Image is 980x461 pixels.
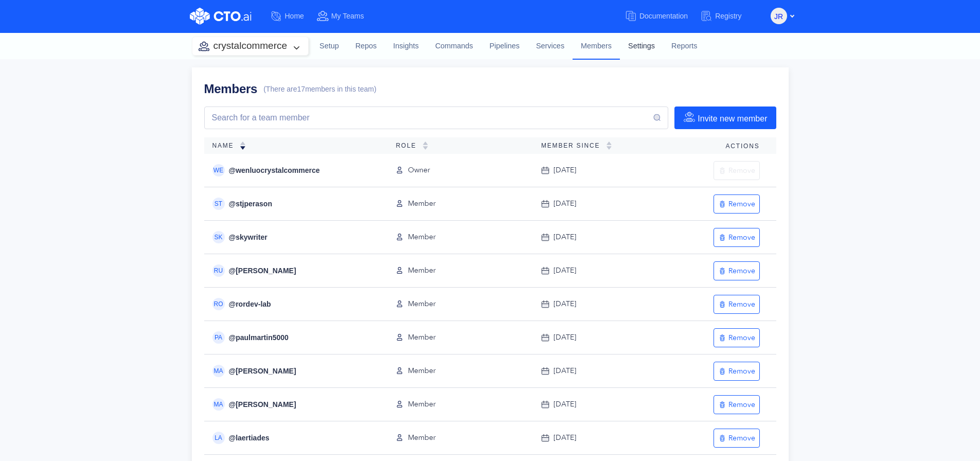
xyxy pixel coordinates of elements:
[396,165,525,176] div: Owner
[204,365,380,377] div: @ [PERSON_NAME]
[214,301,223,307] span: RO
[541,142,606,149] span: Member Since
[204,231,380,243] div: @ skywriter
[541,265,652,276] div: [DATE]
[396,232,525,243] div: Member
[285,12,304,20] span: Home
[541,332,652,343] div: [DATE]
[774,8,783,25] span: JR
[215,435,222,441] span: LA
[316,7,377,26] a: My Teams
[718,400,755,410] div: Remove
[215,201,222,207] span: ST
[625,7,700,26] a: Documentation
[204,264,380,277] div: @ [PERSON_NAME]
[427,32,482,60] a: Commands
[714,328,760,347] button: Remove
[700,7,754,26] a: Registry
[718,433,755,443] div: Remove
[718,299,755,309] div: Remove
[714,228,760,247] button: Remove
[213,167,223,173] span: WE
[683,111,696,123] img: invite-member-icon
[396,265,525,276] div: Member
[606,141,612,150] img: sorting-empty.svg
[714,429,760,448] button: Remove
[541,298,652,310] div: [DATE]
[204,398,380,411] div: @ [PERSON_NAME]
[481,32,527,60] a: Pipelines
[396,332,525,343] div: Member
[270,7,316,26] a: Home
[528,32,573,60] a: Services
[674,107,776,129] button: Invite new member
[212,142,240,149] span: Name
[214,401,223,407] span: MA
[661,137,776,154] th: Actions
[396,365,525,377] div: Member
[718,366,755,376] div: Remove
[240,141,246,150] img: sorting-down.svg
[718,166,755,175] div: Remove
[714,261,760,280] button: Remove
[214,268,223,274] span: RU
[190,8,252,25] img: CTO.ai Logo
[541,198,652,209] div: [DATE]
[204,432,380,444] div: @ laertiades
[215,334,222,341] span: PA
[541,365,652,377] div: [DATE]
[620,32,663,60] a: Settings
[541,165,652,176] div: [DATE]
[541,232,652,243] div: [DATE]
[396,198,525,209] div: Member
[204,298,380,310] div: @ rordev-lab
[714,295,760,314] button: Remove
[331,12,364,20] span: My Teams
[214,234,222,240] span: SK
[204,164,380,176] div: @ wenluocrystalcommerce
[263,84,376,94] span: (There are 17 members in this team)
[192,37,309,55] button: crystalcommerce
[422,141,429,150] img: sorting-empty.svg
[396,298,525,310] div: Member
[211,112,653,124] input: Search
[396,399,525,410] div: Member
[396,432,525,444] div: Member
[714,362,760,381] button: Remove
[311,32,347,60] a: Setup
[718,266,755,276] div: Remove
[204,331,380,344] div: @ paulmartin5000
[639,12,688,20] span: Documentation
[573,32,620,59] a: Members
[714,161,760,180] button: Remove
[396,142,422,149] span: Role
[204,198,380,210] div: @ stjperason
[663,32,705,60] a: Reports
[714,395,760,414] button: Remove
[718,333,755,343] div: Remove
[718,233,755,242] div: Remove
[771,8,787,24] button: JR
[718,199,755,209] div: Remove
[541,432,652,444] div: [DATE]
[541,399,652,410] div: [DATE]
[714,194,760,214] button: Remove
[347,32,385,60] a: Repos
[715,12,741,20] span: Registry
[214,368,223,374] span: MA
[204,80,258,98] h1: Members
[385,32,427,60] a: Insights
